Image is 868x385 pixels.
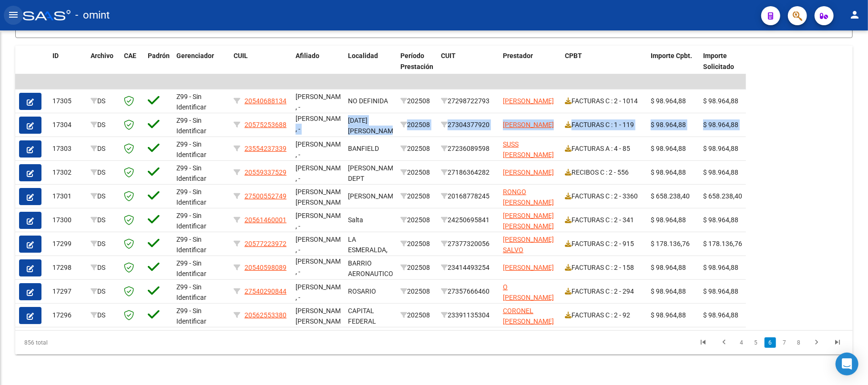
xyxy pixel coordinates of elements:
[441,167,495,178] div: 27186364282
[75,5,110,26] span: - omint
[400,310,433,321] div: 202508
[777,335,792,351] li: page 7
[296,140,347,159] span: [PERSON_NAME] , -
[503,264,554,271] span: [PERSON_NAME]
[651,145,686,152] span: $ 98.964,88
[245,311,286,319] span: 20562553380
[703,216,738,224] span: $ 98.964,88
[703,145,738,152] span: $ 98.964,88
[565,167,643,178] div: RECIBOS C : 2 - 556
[230,46,292,88] datatable-header-cell: CUIL
[397,46,437,88] datatable-header-cell: Período Prestación
[348,259,393,289] span: BARRIO AERONAUTICO ,
[715,337,733,348] a: go to previous page
[348,145,379,152] span: BANFIELD
[565,143,643,154] div: FACTURAS A : 4 - 85
[503,307,554,326] span: CORONEL [PERSON_NAME]
[503,188,554,207] span: RONGO [PERSON_NAME]
[703,311,738,319] span: $ 98.964,88
[499,46,561,88] datatable-header-cell: Prestador
[437,46,499,88] datatable-header-cell: CUIT
[348,307,376,326] span: CAPITAL FEDERAL
[91,96,116,107] div: DS
[296,188,347,217] span: [PERSON_NAME] [PERSON_NAME] , -
[647,46,699,88] datatable-header-cell: Importe Cpbt.
[565,191,643,202] div: FACTURAS C : 2 - 3360
[87,46,120,88] datatable-header-cell: Archivo
[694,337,712,348] a: go to first page
[651,287,686,295] span: $ 98.964,88
[245,121,286,128] span: 20575253688
[296,93,347,111] span: [PERSON_NAME] , -
[91,167,116,178] div: DS
[176,117,206,135] span: Z99 - Sin Identificar
[400,96,433,107] div: 202508
[503,283,554,302] span: O [PERSON_NAME]
[344,46,397,88] datatable-header-cell: Localidad
[793,337,805,348] a: 8
[763,335,777,351] li: page 6
[565,286,643,297] div: FACTURAS C : 2 - 294
[503,52,533,59] span: Prestador
[91,52,113,59] span: Archivo
[703,97,738,105] span: $ 98.964,88
[52,52,59,59] span: ID
[245,97,286,105] span: 20540688134
[296,212,347,230] span: [PERSON_NAME] , -
[703,52,734,70] span: Importe Solicitado
[503,168,554,176] span: [PERSON_NAME]
[400,238,433,249] div: 202508
[245,240,286,247] span: 20577223972
[703,192,742,200] span: $ 658.238,40
[52,215,83,226] div: 17300
[735,335,749,351] li: page 4
[503,212,554,230] span: [PERSON_NAME] [PERSON_NAME]
[91,310,116,321] div: DS
[441,215,495,226] div: 24250695841
[400,52,433,70] span: Período Prestación
[565,262,643,273] div: FACTURAS C : 2 - 158
[565,215,643,226] div: FACTURAS C : 2 - 341
[91,215,116,226] div: DS
[836,353,858,375] div: Open Intercom Messenger
[176,283,206,302] span: Z99 - Sin Identificar
[749,335,763,351] li: page 5
[441,310,495,321] div: 23391135304
[234,52,248,59] span: CUIL
[176,93,206,111] span: Z99 - Sin Identificar
[52,191,83,202] div: 17301
[503,97,554,105] span: [PERSON_NAME]
[8,9,19,20] mat-icon: menu
[792,335,806,351] li: page 8
[703,168,738,176] span: $ 98.964,88
[441,238,495,249] div: 27377320056
[441,191,495,202] div: 20168778245
[441,262,495,273] div: 23414493254
[91,191,116,202] div: DS
[441,143,495,154] div: 27236089598
[296,52,319,59] span: Afiliado
[176,236,206,254] span: Z99 - Sin Identificar
[176,140,206,159] span: Z99 - Sin Identificar
[91,238,116,249] div: DS
[245,216,286,224] span: 20561460001
[148,52,170,59] span: Padrón
[296,164,347,183] span: [PERSON_NAME] , -
[651,121,686,128] span: $ 98.964,88
[651,97,686,105] span: $ 98.964,88
[245,168,286,176] span: 20559337529
[651,216,686,224] span: $ 98.964,88
[400,119,433,130] div: 202508
[565,96,643,107] div: FACTURAS C : 2 - 1014
[176,164,206,183] span: Z99 - Sin Identificar
[91,286,116,297] div: DS
[400,262,433,273] div: 202508
[176,52,214,59] span: Gerenciador
[651,311,686,319] span: $ 98.964,88
[503,121,554,128] span: [PERSON_NAME]
[400,215,433,226] div: 202508
[176,259,206,278] span: Z99 - Sin Identificar
[245,264,286,271] span: 20540598089
[565,310,643,321] div: FACTURAS C : 2 - 92
[91,262,116,273] div: DS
